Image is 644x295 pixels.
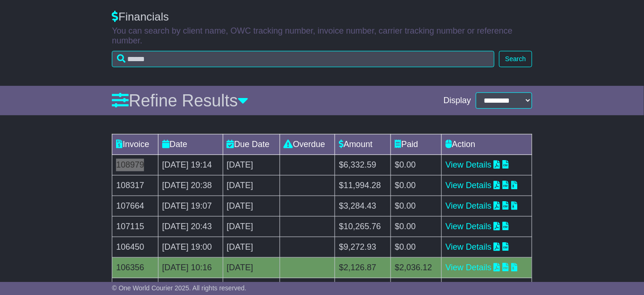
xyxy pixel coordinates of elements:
[445,181,492,190] a: View Details
[335,176,391,196] td: $11,994.28
[112,155,158,176] td: 108979
[445,201,492,211] a: View Details
[442,134,532,155] td: Action
[112,26,532,46] p: You can search by client name, OWC tracking number, invoice number, carrier tracking number or re...
[158,237,223,258] td: [DATE] 19:00
[158,258,223,278] td: [DATE] 10:16
[112,196,158,217] td: 107664
[391,155,442,176] td: $0.00
[112,10,532,24] div: Financials
[223,196,280,217] td: [DATE]
[444,96,471,106] span: Display
[391,176,442,196] td: $0.00
[158,134,223,155] td: Date
[158,196,223,217] td: [DATE] 19:07
[112,217,158,237] td: 107115
[391,217,442,237] td: $0.00
[499,51,532,67] button: Search
[223,176,280,196] td: [DATE]
[335,217,391,237] td: $10,265.76
[223,237,280,258] td: [DATE]
[335,155,391,176] td: $6,332.59
[158,155,223,176] td: [DATE] 19:14
[391,237,442,258] td: $0.00
[391,258,442,278] td: $2,036.12
[112,134,158,155] td: Invoice
[158,176,223,196] td: [DATE] 20:38
[335,196,391,217] td: $3,284.43
[112,91,248,110] a: Refine Results
[112,237,158,258] td: 106450
[223,258,280,278] td: [DATE]
[158,217,223,237] td: [DATE] 20:43
[335,258,391,278] td: $2,126.87
[445,160,492,169] a: View Details
[280,134,335,155] td: Overdue
[112,284,247,292] span: © One World Courier 2025. All rights reserved.
[112,258,158,278] td: 106356
[223,134,280,155] td: Due Date
[223,217,280,237] td: [DATE]
[445,222,492,231] a: View Details
[391,134,442,155] td: Paid
[112,176,158,196] td: 108317
[335,237,391,258] td: $9,272.93
[335,134,391,155] td: Amount
[445,263,492,272] a: View Details
[445,242,492,252] a: View Details
[223,155,280,176] td: [DATE]
[391,196,442,217] td: $0.00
